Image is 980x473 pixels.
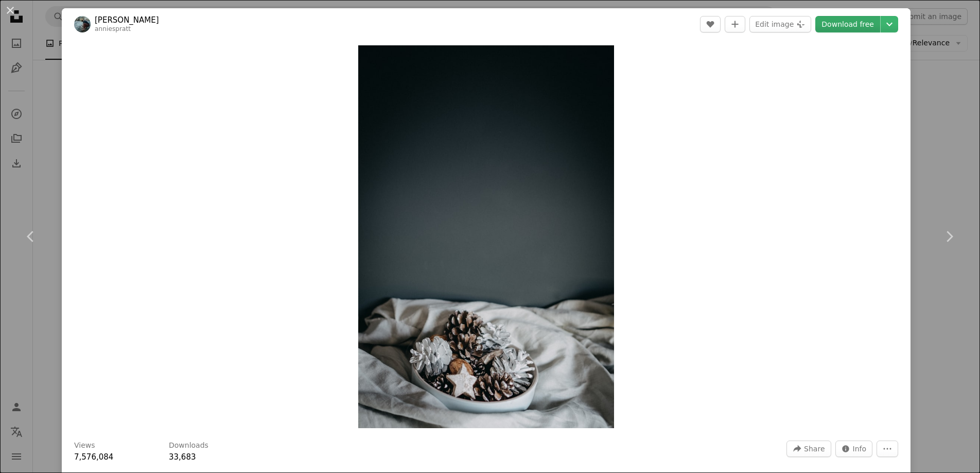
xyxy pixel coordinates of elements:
h3: Views [74,441,95,451]
span: Info [853,441,867,457]
button: Stats about this image [835,441,873,457]
a: anniespratt [95,25,131,32]
span: 33,683 [169,452,196,462]
a: Next [918,187,980,286]
button: Choose download size [881,16,898,32]
span: Share [804,441,825,457]
img: pine cones on gray case [358,45,614,428]
a: Download free [815,16,880,32]
button: Like [700,16,721,32]
button: Edit image [749,16,811,32]
button: Share this image [786,441,831,457]
h3: Downloads [169,441,208,451]
a: [PERSON_NAME] [95,15,159,25]
span: 7,576,084 [74,452,113,462]
img: Go to Annie Spratt's profile [74,16,91,32]
button: Add to Collection [725,16,745,32]
button: Zoom in on this image [358,45,614,428]
button: More Actions [877,441,898,457]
